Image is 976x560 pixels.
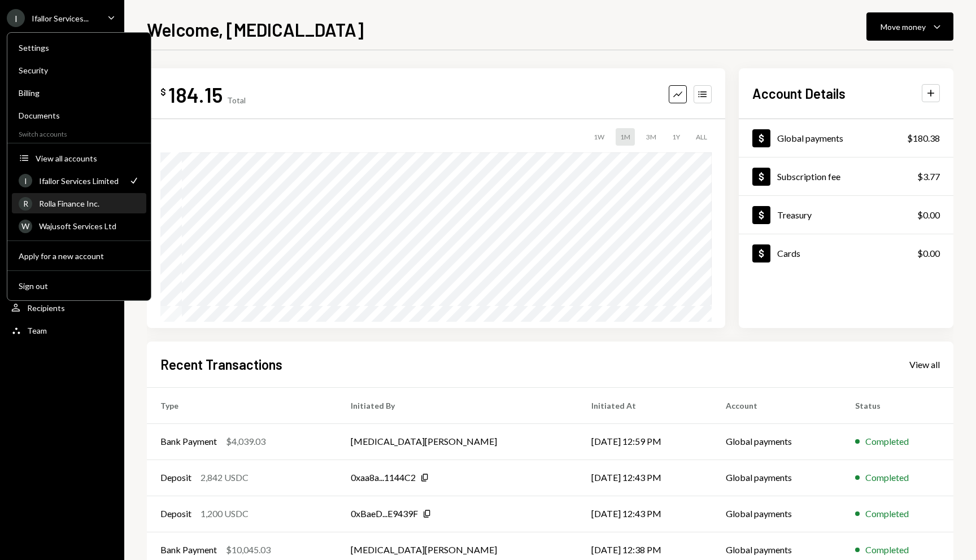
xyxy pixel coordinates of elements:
[19,281,140,291] div: Sign out
[7,320,117,340] a: Team
[12,216,146,236] a: WWajusoft Services Ltd
[12,276,146,296] button: Sign out
[739,234,953,272] a: Cards$0.00
[668,128,685,146] div: 1Y
[752,84,846,103] h2: Account Details
[7,297,117,318] a: Recipients
[909,359,940,370] div: View all
[7,128,151,138] div: Switch accounts
[12,105,146,125] a: Documents
[39,199,140,208] div: Rolla Finance Inc.
[19,220,32,233] div: W
[12,193,146,213] a: RRolla Finance Inc.
[36,154,140,163] div: View all accounts
[27,303,65,313] div: Recipients
[907,132,940,145] div: $180.38
[19,88,140,98] div: Billing
[881,21,926,33] div: Move money
[616,128,635,146] div: 1M
[32,14,89,23] div: Ifallor Services...
[351,507,418,520] div: 0xBaeD...E9439F
[12,37,146,58] a: Settings
[168,82,223,107] div: 184.15
[19,111,140,120] div: Documents
[865,507,909,520] div: Completed
[147,387,337,423] th: Type
[578,387,712,423] th: Initiated At
[201,471,249,484] div: 2,842 USDC
[19,251,140,261] div: Apply for a new account
[226,543,271,557] div: $10,045.03
[712,460,842,496] td: Global payments
[160,435,217,448] div: Bank Payment
[917,208,940,222] div: $0.00
[160,471,191,484] div: Deposit
[712,387,842,423] th: Account
[337,423,578,460] td: [MEDICAL_DATA][PERSON_NAME]
[160,507,191,520] div: Deposit
[739,119,953,157] a: Global payments$180.38
[777,133,843,143] div: Global payments
[865,543,909,557] div: Completed
[739,158,953,195] a: Subscription fee$3.77
[226,435,265,448] div: $4,039.03
[147,18,364,41] h1: Welcome, [MEDICAL_DATA]
[160,543,217,557] div: Bank Payment
[739,196,953,234] a: Treasury$0.00
[19,174,32,187] div: I
[337,387,578,423] th: Initiated By
[27,326,47,335] div: Team
[917,247,940,260] div: $0.00
[12,148,146,169] button: View all accounts
[909,358,940,370] a: View all
[160,86,166,98] div: $
[19,197,32,211] div: R
[865,435,909,448] div: Completed
[12,60,146,80] a: Security
[19,43,140,53] div: Settings
[865,471,909,484] div: Completed
[777,209,812,220] div: Treasury
[12,246,146,266] button: Apply for a new account
[201,507,249,520] div: 1,200 USDC
[712,496,842,532] td: Global payments
[642,128,661,146] div: 3M
[917,170,940,183] div: $3.77
[351,471,416,484] div: 0xaa8a...1144C2
[589,128,609,146] div: 1W
[39,176,121,186] div: Ifallor Services Limited
[712,423,842,460] td: Global payments
[866,12,953,41] button: Move money
[578,496,712,532] td: [DATE] 12:43 PM
[19,65,140,75] div: Security
[7,9,25,27] div: I
[777,248,800,259] div: Cards
[578,423,712,460] td: [DATE] 12:59 PM
[578,460,712,496] td: [DATE] 12:43 PM
[39,221,140,231] div: Wajusoft Services Ltd
[160,355,282,374] h2: Recent Transactions
[12,82,146,103] a: Billing
[227,95,246,105] div: Total
[691,128,712,146] div: ALL
[777,171,840,182] div: Subscription fee
[842,387,953,423] th: Status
